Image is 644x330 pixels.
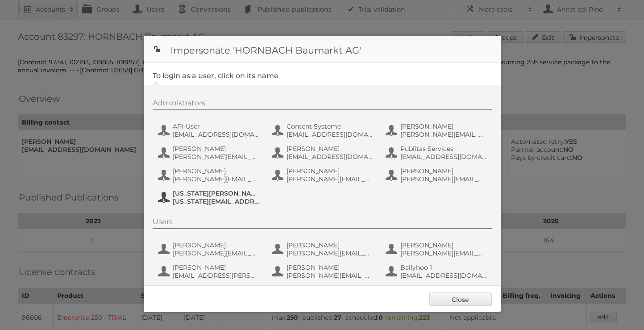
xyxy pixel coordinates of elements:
[287,145,373,153] span: [PERSON_NAME]
[385,121,490,139] button: [PERSON_NAME] [PERSON_NAME][EMAIL_ADDRESS][PERSON_NAME][DOMAIN_NAME]
[287,241,373,249] span: [PERSON_NAME]
[153,99,492,110] div: Administrators
[287,153,373,161] span: [EMAIL_ADDRESS][DOMAIN_NAME]
[287,263,373,272] span: [PERSON_NAME]
[400,145,487,153] span: Publitas Services
[400,175,487,183] span: [PERSON_NAME][EMAIL_ADDRESS][PERSON_NAME][PERSON_NAME][DOMAIN_NAME]
[157,121,262,139] button: API-User [EMAIL_ADDRESS][DOMAIN_NAME]
[157,144,262,162] button: [PERSON_NAME] [PERSON_NAME][EMAIL_ADDRESS][DOMAIN_NAME]
[144,36,501,63] h1: Impersonate 'HORNBACH Baumarkt AG'
[173,153,259,161] span: [PERSON_NAME][EMAIL_ADDRESS][DOMAIN_NAME]
[400,263,487,272] span: Ballyhoo 1
[400,249,487,257] span: [PERSON_NAME][EMAIL_ADDRESS][PERSON_NAME][DOMAIN_NAME]
[385,240,490,258] button: [PERSON_NAME] [PERSON_NAME][EMAIL_ADDRESS][PERSON_NAME][DOMAIN_NAME]
[173,197,259,205] span: [US_STATE][EMAIL_ADDRESS][DOMAIN_NAME]
[173,241,259,249] span: [PERSON_NAME]
[173,249,259,257] span: [PERSON_NAME][EMAIL_ADDRESS][DOMAIN_NAME]
[400,241,487,249] span: [PERSON_NAME]
[271,240,376,258] button: [PERSON_NAME] [PERSON_NAME][EMAIL_ADDRESS][DOMAIN_NAME]
[287,167,373,175] span: [PERSON_NAME]
[400,167,487,175] span: [PERSON_NAME]
[400,272,487,280] span: [EMAIL_ADDRESS][DOMAIN_NAME]
[385,144,490,162] button: Publitas Services [EMAIL_ADDRESS][DOMAIN_NAME]
[400,153,487,161] span: [EMAIL_ADDRESS][DOMAIN_NAME]
[271,166,376,184] button: [PERSON_NAME] [PERSON_NAME][EMAIL_ADDRESS][DOMAIN_NAME]
[153,71,278,80] legend: To login as a user, click on its name
[157,263,262,280] button: [PERSON_NAME] [EMAIL_ADDRESS][PERSON_NAME][PERSON_NAME][DOMAIN_NAME]
[173,272,259,280] span: [EMAIL_ADDRESS][PERSON_NAME][PERSON_NAME][DOMAIN_NAME]
[385,285,490,303] button: [PERSON_NAME] [EMAIL_ADDRESS][PERSON_NAME][PERSON_NAME][DOMAIN_NAME]
[271,285,376,303] button: [PERSON_NAME] [EMAIL_ADDRESS][PERSON_NAME][PERSON_NAME][DOMAIN_NAME]
[153,217,492,229] div: Users
[157,240,262,258] button: [PERSON_NAME] [PERSON_NAME][EMAIL_ADDRESS][DOMAIN_NAME]
[287,122,373,130] span: Content Systeme
[400,122,487,130] span: [PERSON_NAME]
[173,263,259,272] span: [PERSON_NAME]
[157,166,262,184] button: [PERSON_NAME] [PERSON_NAME][EMAIL_ADDRESS][PERSON_NAME][PERSON_NAME][DOMAIN_NAME]
[287,130,373,138] span: [EMAIL_ADDRESS][DOMAIN_NAME]
[287,272,373,280] span: [PERSON_NAME][EMAIL_ADDRESS][PERSON_NAME][DOMAIN_NAME]
[271,144,376,162] button: [PERSON_NAME] [EMAIL_ADDRESS][DOMAIN_NAME]
[287,175,373,183] span: [PERSON_NAME][EMAIL_ADDRESS][DOMAIN_NAME]
[271,121,376,139] button: Content Systeme [EMAIL_ADDRESS][DOMAIN_NAME]
[287,249,373,257] span: [PERSON_NAME][EMAIL_ADDRESS][DOMAIN_NAME]
[271,263,376,280] button: [PERSON_NAME] [PERSON_NAME][EMAIL_ADDRESS][PERSON_NAME][DOMAIN_NAME]
[173,130,259,138] span: [EMAIL_ADDRESS][DOMAIN_NAME]
[173,122,259,130] span: API-User
[385,263,490,280] button: Ballyhoo 1 [EMAIL_ADDRESS][DOMAIN_NAME]
[157,285,262,303] button: [PERSON_NAME] [EMAIL_ADDRESS][DOMAIN_NAME]
[173,175,259,183] span: [PERSON_NAME][EMAIL_ADDRESS][PERSON_NAME][PERSON_NAME][DOMAIN_NAME]
[429,292,492,306] a: Close
[385,166,490,184] button: [PERSON_NAME] [PERSON_NAME][EMAIL_ADDRESS][PERSON_NAME][PERSON_NAME][DOMAIN_NAME]
[400,130,487,138] span: [PERSON_NAME][EMAIL_ADDRESS][PERSON_NAME][DOMAIN_NAME]
[173,167,259,175] span: [PERSON_NAME]
[173,189,259,197] span: [US_STATE][PERSON_NAME]
[173,145,259,153] span: [PERSON_NAME]
[157,188,262,206] button: [US_STATE][PERSON_NAME] [US_STATE][EMAIL_ADDRESS][DOMAIN_NAME]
